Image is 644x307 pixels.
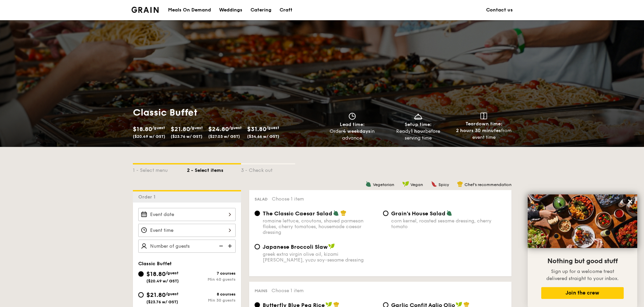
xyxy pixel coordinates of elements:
[133,125,152,133] span: $18.80
[413,113,423,120] img: icon-dish.430c3a2e.svg
[263,244,328,250] span: Japanese Broccoli Slaw
[171,134,202,139] span: ($23.76 w/ GST)
[146,291,166,299] span: $21.80
[547,257,618,265] span: Nothing but good stuff
[146,270,166,278] span: $18.80
[438,182,449,187] span: Spicy
[255,244,260,249] input: Japanese Broccoli Slawgreek extra virgin olive oil, kizami [PERSON_NAME], yuzu soy-sesame dressing
[133,134,165,139] span: ($20.49 w/ GST)
[146,279,179,283] span: ($20.49 w/ GST)
[138,271,144,277] input: $18.80/guest($20.49 w/ GST)7 coursesMin 40 guests
[405,122,432,127] span: Setup time:
[190,125,203,130] span: /guest
[383,211,388,216] input: Grain's House Saladcorn kernel, roasted sesame dressing, cherry tomato
[247,125,266,133] span: $31.80
[187,164,241,174] div: 2 - Select items
[187,271,236,276] div: 7 courses
[464,182,511,187] span: Chef's recommendation
[138,292,144,298] input: $21.80/guest($23.76 w/ GST)8 coursesMin 30 guests
[528,194,637,248] img: DSC07876-Edit02-Large.jpeg
[138,240,236,253] input: Number of guests
[187,298,236,303] div: Min 30 guests
[263,251,378,263] div: greek extra virgin olive oil, kizami [PERSON_NAME], yuzu soy-sesame dressing
[388,128,448,142] div: Ready before serving time
[241,164,295,174] div: 3 - Check out
[391,210,446,217] span: Grain's House Salad
[138,224,236,237] input: Event time
[343,128,371,134] strong: 4 weekdays
[225,240,236,252] img: icon-add.58712e84.svg
[146,300,178,304] span: ($23.76 w/ GST)
[208,134,240,139] span: ($27.03 w/ GST)
[152,125,165,130] span: /guest
[347,113,357,120] img: icon-clock.2db775ea.svg
[166,271,178,275] span: /guest
[457,181,463,187] img: icon-chef-hat.a58ddaea.svg
[133,106,319,119] h1: Classic Buffet
[271,288,304,294] span: Choose 1 item
[625,196,636,207] button: Close
[480,113,487,119] img: icon-teardown.65201eee.svg
[263,218,378,235] div: romaine lettuce, croutons, shaved parmesan flakes, cherry tomatoes, housemade caesar dressing
[132,7,159,13] a: Logotype
[138,208,236,221] input: Event date
[391,218,506,229] div: corn kernel, roasted sesame dressing, cherry tomato
[466,121,502,127] span: Teardown time:
[132,7,159,13] img: Grain
[541,287,624,299] button: Join the crew
[322,128,383,142] div: Order in advance
[431,181,437,187] img: icon-spicy.37a8142b.svg
[138,261,172,267] span: Classic Buffet
[546,269,619,281] span: Sign up for a welcome treat delivered straight to your inbox.
[402,181,409,187] img: icon-vegan.f8ff3823.svg
[454,127,514,141] div: from event time
[365,181,372,187] img: icon-vegetarian.fe4039eb.svg
[138,194,158,200] span: Order 1
[328,243,335,249] img: icon-vegan.f8ff3823.svg
[187,292,236,297] div: 8 courses
[410,182,423,187] span: Vegan
[456,128,501,133] strong: 2 hours 30 minutes
[333,210,339,216] img: icon-vegetarian.fe4039eb.svg
[133,164,187,174] div: 1 - Select menu
[255,288,267,293] span: Mains
[208,125,229,133] span: $24.80
[171,125,190,133] span: $21.80
[446,210,452,216] img: icon-vegetarian.fe4039eb.svg
[272,196,304,202] span: Choose 1 item
[340,122,365,127] span: Lead time:
[247,134,279,139] span: ($34.66 w/ GST)
[340,210,347,216] img: icon-chef-hat.a58ddaea.svg
[229,125,242,130] span: /guest
[411,128,425,134] strong: 1 hour
[266,125,279,130] span: /guest
[255,211,260,216] input: The Classic Caesar Saladromaine lettuce, croutons, shaved parmesan flakes, cherry tomatoes, house...
[215,240,225,252] img: icon-reduce.1d2dbef1.svg
[166,291,178,296] span: /guest
[263,210,332,217] span: The Classic Caesar Salad
[373,182,394,187] span: Vegetarian
[187,277,236,282] div: Min 40 guests
[255,197,268,202] span: Salad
